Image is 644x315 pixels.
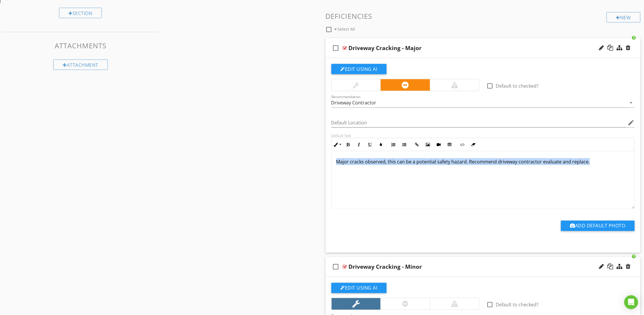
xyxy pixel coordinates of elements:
[338,26,355,32] span: Select All
[349,264,422,270] div: Driveway Cracking - Minor
[457,139,468,150] button: Code View
[53,60,108,70] div: Attachment
[331,118,627,128] input: Default Location
[624,295,638,309] div: Open Intercom Messenger
[496,83,538,89] label: Default to checked?
[349,45,422,51] div: Driveway Cracking - Major
[59,8,102,18] div: Section
[326,12,641,20] h3: Deficiencies
[561,221,635,231] button: Add Default Photo
[331,283,387,293] button: Edit Using AI
[607,12,641,23] div: New
[365,139,376,150] button: Underline (Ctrl+U)
[433,139,444,150] button: Insert Video
[354,139,365,150] button: Italic (Ctrl+I)
[412,139,422,150] button: Insert Link (Ctrl+K)
[628,99,635,106] i: arrow_drop_down
[468,139,479,150] button: Clear Formatting
[331,260,341,274] i: check_box_outline_blank
[444,139,455,150] button: Insert Table
[388,139,399,150] button: Ordered List
[399,139,410,150] button: Unordered List
[332,139,343,150] button: Inline Style
[628,119,635,126] i: edit
[422,139,433,150] button: Insert Image (Ctrl+P)
[496,302,538,308] label: Default to checked?
[331,41,341,55] i: check_box_outline_blank
[331,100,377,105] div: Driveway Contractor
[331,64,387,74] button: Edit Using AI
[376,139,387,150] button: Colors
[343,139,354,150] button: Bold (Ctrl+B)
[331,133,635,138] div: Default Text
[336,158,630,165] p: Major cracks observed, this can be a potential safety hazard. Recommend driveway contractor evalu...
